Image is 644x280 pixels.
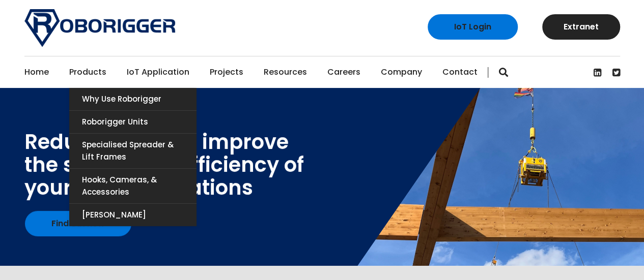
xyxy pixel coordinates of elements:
div: Reduce cost and improve the safety and efficiency of your lifting operations [24,131,304,199]
a: Projects [210,56,243,88]
a: Find out how [25,211,131,236]
a: Home [24,56,49,88]
a: Why use Roborigger [69,88,197,110]
a: Specialised Spreader & Lift Frames [69,134,197,168]
a: Contact [442,56,478,88]
a: Extranet [542,14,620,40]
a: [PERSON_NAME] [69,204,197,226]
a: Hooks, Cameras, & Accessories [69,169,197,203]
a: Careers [327,56,360,88]
a: Company [381,56,422,88]
a: Roborigger Units [69,111,197,133]
a: Resources [264,56,307,88]
a: IoT Login [428,14,518,40]
a: Products [69,56,106,88]
img: Roborigger [24,9,175,47]
a: IoT Application [127,56,189,88]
